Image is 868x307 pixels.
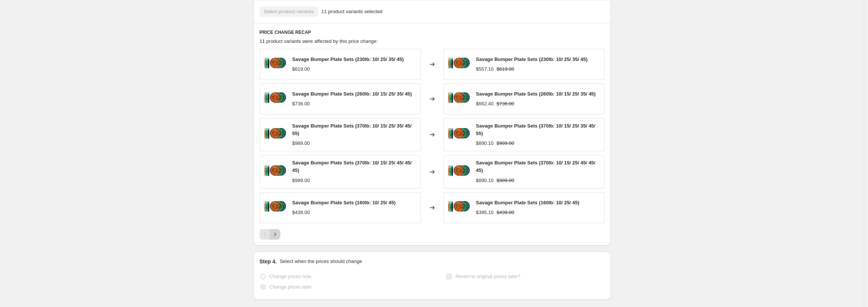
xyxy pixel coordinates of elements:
img: Savage-Bumper-Plate-Sets-Fringe-Sport-107047358_80x.jpg [448,123,470,146]
img: Savage-Bumper-Plate-Sets-Fringe-Sport-107047358_80x.jpg [264,123,286,146]
img: Savage-Bumper-Plate-Sets-Fringe-Sport-107047358_80x.jpg [264,88,286,110]
img: Savage-Bumper-Plate-Sets-Fringe-Sport-107047358_80x.jpg [448,53,470,76]
img: Savage-Bumper-Plate-Sets-Fringe-Sport-107047358_80x.jpg [448,161,470,183]
div: $736.00 [292,100,310,108]
div: $890.10 [476,140,494,147]
strike: $439.00 [497,209,514,216]
div: $890.10 [476,177,494,184]
img: Savage-Bumper-Plate-Sets-Fringe-Sport-107047358_80x.jpg [448,88,470,110]
span: Savage Bumper Plate Sets (230lb: 10/ 25/ 35/ 45) [292,56,404,62]
div: $439.00 [292,209,310,216]
span: Savage Bumper Plate Sets (160lb: 10/ 25/ 45) [476,200,579,205]
span: Savage Bumper Plate Sets (370lb: 10/ 15/ 25/ 45/ 45/ 45) [292,160,412,173]
span: Savage Bumper Plate Sets (260lb: 10/ 15/ 25/ 35/ 45) [476,91,596,97]
span: 11 product variants selected [321,8,383,15]
nav: Pagination [260,229,280,240]
p: Select when the prices should change [280,258,362,265]
strike: $989.00 [497,140,514,147]
div: $989.00 [292,140,310,147]
strike: $989.00 [497,177,514,184]
span: Savage Bumper Plate Sets (260lb: 10/ 15/ 25/ 35/ 45) [292,91,412,97]
span: 11 product variants were affected by this price change: [260,38,378,44]
h6: PRICE CHANGE RECAP [260,29,605,35]
span: Change prices now [269,274,311,279]
h2: Step 4. [260,258,277,265]
span: Revert to original prices later? [455,274,520,279]
div: $989.00 [292,177,310,184]
span: Savage Bumper Plate Sets (230lb: 10/ 25/ 35/ 45) [476,56,588,62]
img: Savage-Bumper-Plate-Sets-Fringe-Sport-107047358_80x.jpg [264,53,286,76]
img: Savage-Bumper-Plate-Sets-Fringe-Sport-107047358_80x.jpg [264,161,286,183]
strike: $619.00 [497,65,514,73]
span: Change prices later [269,284,312,290]
span: Savage Bumper Plate Sets (370lb: 10/ 15/ 25/ 35/ 45/ 55) [292,123,412,136]
div: $557.10 [476,65,494,73]
div: $395.10 [476,209,494,216]
img: Savage-Bumper-Plate-Sets-Fringe-Sport-107047358_80x.jpg [448,196,470,219]
div: $662.40 [476,100,494,108]
strike: $736.00 [497,100,514,108]
span: Savage Bumper Plate Sets (370lb: 10/ 15/ 25/ 45/ 45/ 45) [476,160,596,173]
span: Savage Bumper Plate Sets (160lb: 10/ 25/ 45) [292,200,396,205]
div: $619.00 [292,65,310,73]
img: Savage-Bumper-Plate-Sets-Fringe-Sport-107047358_80x.jpg [264,196,286,219]
button: Next [270,229,280,240]
span: Savage Bumper Plate Sets (370lb: 10/ 15/ 25/ 35/ 45/ 55) [476,123,596,136]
